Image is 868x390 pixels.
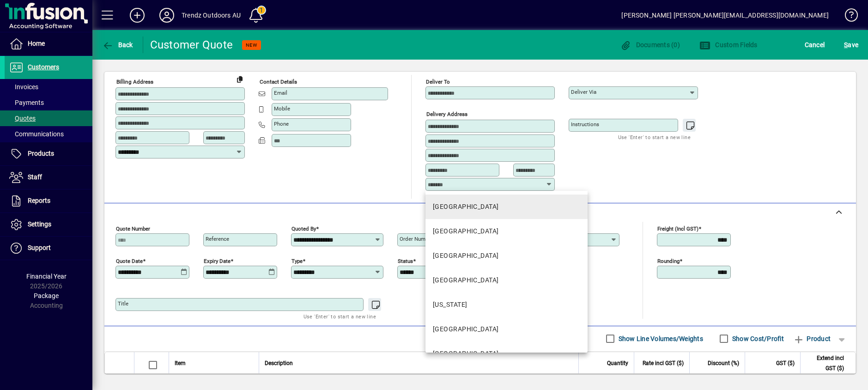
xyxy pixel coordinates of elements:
button: Documents (0) [618,37,682,53]
mat-option: Andorra [425,317,588,341]
mat-option: American Samoa [425,292,588,317]
span: Invoices [9,83,38,91]
mat-option: Afghanistan [425,219,588,244]
span: NEW [246,42,257,48]
span: Back [102,41,133,49]
app-page-header-button: Back [92,37,143,53]
div: [GEOGRAPHIC_DATA] [433,324,498,334]
span: Documents (0) [620,41,680,49]
button: Save [842,37,861,53]
a: Knowledge Base [838,2,856,32]
span: Reports [28,197,50,204]
button: Cancel [802,37,827,53]
span: ave [844,37,858,52]
span: Extend incl GST ($) [806,353,844,373]
button: Copy to Delivery address [232,72,247,86]
span: Rate incl GST ($) [643,358,684,368]
div: [GEOGRAPHIC_DATA] [433,349,498,359]
a: Home [5,32,92,55]
span: Discount (%) [708,358,739,368]
mat-label: Order number [400,236,433,242]
mat-label: Email [274,90,287,96]
div: [GEOGRAPHIC_DATA] [433,202,498,212]
div: [GEOGRAPHIC_DATA] [433,275,498,285]
mat-label: Rounding [657,257,680,264]
a: Support [5,237,92,260]
a: Payments [5,95,92,110]
a: Settings [5,213,92,236]
mat-label: Reference [206,236,229,242]
a: Reports [5,189,92,213]
span: S [844,41,848,49]
mat-option: Angola [425,341,588,366]
label: Show Line Volumes/Weights [617,334,703,343]
a: Quotes [5,110,92,126]
mat-option: Australia [425,195,588,219]
label: Show Cost/Profit [730,334,784,343]
mat-label: Quoted by [291,225,316,232]
mat-label: Mobile [274,105,290,112]
span: Package [34,292,59,299]
mat-label: Freight (incl GST) [657,225,698,232]
span: Home [28,40,45,47]
a: Products [5,142,92,165]
mat-label: Instructions [571,121,599,128]
mat-label: Title [118,300,128,307]
mat-label: Status [398,257,413,264]
mat-hint: Use 'Enter' to start a new line [618,132,691,142]
mat-label: Type [291,257,303,264]
a: Communications [5,126,92,142]
span: Products [28,150,54,157]
span: Description [265,358,293,368]
div: Customer Quote [150,37,233,52]
div: [GEOGRAPHIC_DATA] [433,251,498,261]
span: Customers [28,63,59,71]
span: GST ($) [776,358,795,368]
mat-label: Expiry date [204,257,231,264]
div: Trendz Outdoors AU [182,8,241,23]
button: Product [789,330,835,347]
span: Financial Year [26,273,67,280]
button: Back [100,37,135,53]
span: Support [28,244,51,251]
span: Quotes [9,115,36,122]
button: Add [122,7,152,24]
a: Staff [5,166,92,189]
span: Product [793,331,831,346]
div: [US_STATE] [433,300,467,310]
span: Staff [28,173,42,181]
span: Settings [28,220,51,228]
mat-hint: Use 'Enter' to start a new line [303,311,376,322]
button: Custom Fields [697,37,760,53]
span: Communications [9,130,64,138]
mat-option: Algeria [425,268,588,292]
div: [PERSON_NAME] [PERSON_NAME][EMAIL_ADDRESS][DOMAIN_NAME] [621,8,829,23]
mat-label: Deliver via [571,89,596,95]
mat-option: Albania [425,244,588,268]
a: Invoices [5,79,92,95]
span: Quantity [607,358,628,368]
span: Cancel [805,37,825,52]
mat-label: Deliver To [426,79,450,85]
span: Custom Fields [699,41,758,49]
mat-label: Quote date [116,257,143,264]
button: Profile [152,7,182,24]
mat-label: Quote number [116,225,150,232]
span: Item [175,358,186,368]
div: [GEOGRAPHIC_DATA] [433,226,498,236]
mat-label: Phone [274,121,289,127]
span: Payments [9,99,44,106]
